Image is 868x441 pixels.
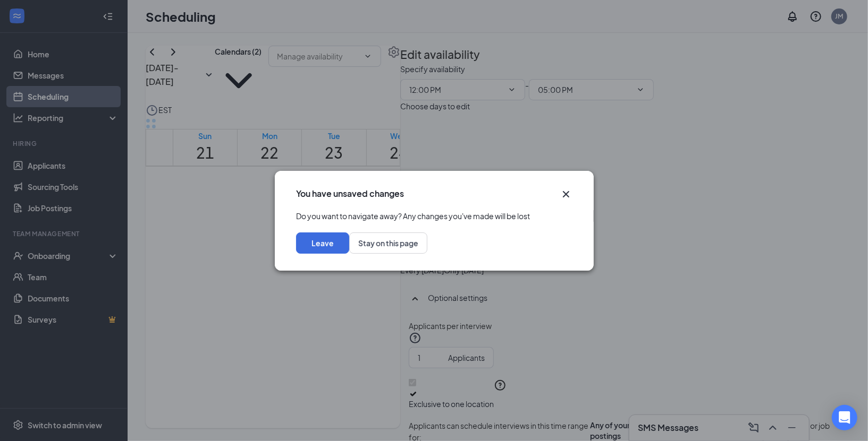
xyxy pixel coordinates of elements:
svg: Cross [560,188,572,201]
div: Open Intercom Messenger [832,405,857,430]
button: Close [560,188,572,201]
h3: You have unsaved changes [296,188,404,200]
div: Do you want to navigate away? Any changes you've made will be lost [296,210,572,222]
button: Leave [296,232,349,254]
button: Stay on this page [349,232,427,254]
